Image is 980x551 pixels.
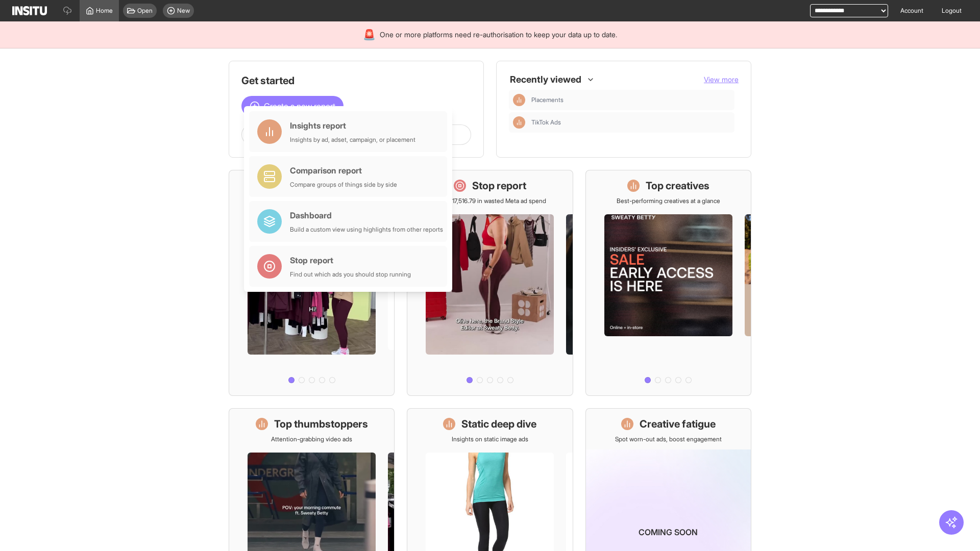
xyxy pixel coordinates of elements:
div: Dashboard [290,209,443,221]
p: Attention-grabbing video ads [271,435,352,443]
h1: Stop report [472,179,526,193]
a: Top creativesBest-performing creatives at a glance [585,170,751,396]
div: Insights by ad, adset, campaign, or placement [290,136,415,144]
span: One or more platforms need re-authorisation to keep your data up to date. [380,30,617,40]
span: Open [137,7,153,15]
div: Insights report [290,119,415,132]
p: Save £17,516.79 in wasted Meta ad spend [434,197,546,205]
div: 🚨 [363,28,376,42]
div: Compare groups of things side by side [290,181,397,189]
span: New [177,7,190,15]
h1: Top creatives [646,179,709,193]
span: TikTok Ads [531,118,561,127]
a: Stop reportSave £17,516.79 in wasted Meta ad spend [407,170,573,396]
button: View more [704,74,739,85]
div: Stop report [290,254,411,266]
div: Comparison report [290,164,397,177]
span: Create a new report [264,100,335,112]
a: What's live nowSee all active ads instantly [229,170,395,396]
span: TikTok Ads [531,118,730,127]
div: Find out which ads you should stop running [290,270,411,279]
div: Insights [513,116,525,129]
span: View more [704,75,739,84]
div: Insights [513,94,525,106]
h1: Top thumbstoppers [274,417,368,431]
div: Build a custom view using highlights from other reports [290,226,443,234]
p: Best-performing creatives at a glance [617,197,720,205]
span: Placements [531,96,563,104]
h1: Static deep dive [461,417,536,431]
button: Create a new report [241,96,344,116]
span: Placements [531,96,730,104]
p: Insights on static image ads [452,435,528,443]
span: Home [96,7,113,15]
img: Logo [12,6,47,15]
h1: Get started [241,73,471,88]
